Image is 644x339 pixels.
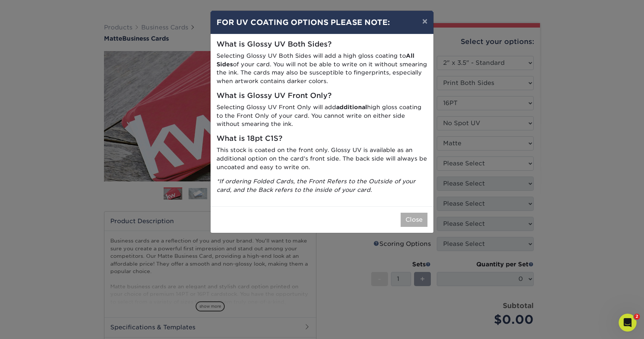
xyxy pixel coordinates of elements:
p: This stock is coated on the front only. Glossy UV is available as an additional option on the car... [217,146,427,171]
h5: What is Glossy UV Front Only? [217,92,427,100]
button: × [416,11,433,32]
h5: What is Glossy UV Both Sides? [217,40,427,49]
iframe: Intercom live chat [619,314,637,332]
span: 2 [634,314,640,320]
strong: additional [336,104,367,111]
i: *If ordering Folded Cards, the Front Refers to the Outside of your card, and the Back refers to t... [217,178,416,193]
p: Selecting Glossy UV Front Only will add high gloss coating to the Front Only of your card. You ca... [217,103,427,129]
button: Close [401,213,427,227]
p: Selecting Glossy UV Both Sides will add a high gloss coating to of your card. You will not be abl... [217,52,427,86]
strong: All Sides [217,52,414,68]
h5: What is 18pt C1S? [217,134,427,143]
h4: FOR UV COATING OPTIONS PLEASE NOTE: [217,17,427,28]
